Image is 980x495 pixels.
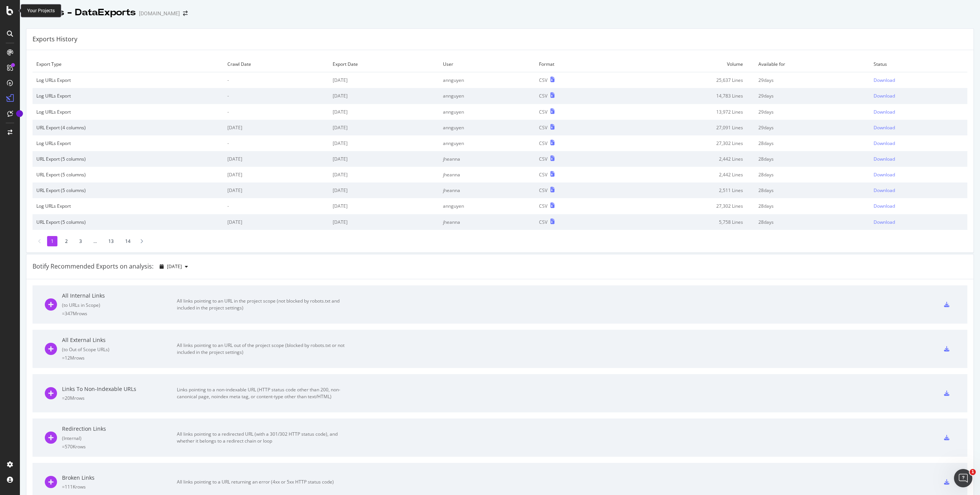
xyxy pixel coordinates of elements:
[36,203,220,209] div: Log URLs Export
[224,120,329,135] td: [DATE]
[874,93,964,99] a: Download
[874,203,895,209] div: Download
[874,187,964,194] a: Download
[329,198,439,214] td: [DATE]
[224,135,329,151] td: -
[870,56,967,72] td: Status
[439,72,535,88] td: annguyen
[539,77,547,83] div: CSV
[224,182,329,198] td: [DATE]
[539,219,547,225] div: CSV
[61,236,72,246] li: 2
[62,310,177,317] div: = 347M rows
[224,56,329,72] td: Crawl Date
[329,120,439,135] td: [DATE]
[62,474,177,482] div: Broken Links
[47,236,57,246] li: 1
[539,140,547,147] div: CSV
[75,236,86,246] li: 3
[329,182,439,198] td: [DATE]
[183,11,188,16] div: arrow-right-arrow-left
[36,156,220,162] div: URL Export (5 columns)
[62,395,177,401] div: = 20M rows
[970,469,976,475] span: 1
[36,171,220,178] div: URL Export (5 columns)
[177,431,349,445] div: All links pointing to a redirected URL (with a 301/302 HTTP status code), and whether it belongs ...
[439,104,535,120] td: annguyen
[944,302,949,307] div: csv-export
[16,110,23,117] div: Tooltip anchor
[874,140,964,147] a: Download
[613,151,754,167] td: 2,442 Lines
[874,124,895,131] div: Download
[26,6,136,19] div: Reports - DataExports
[613,104,754,120] td: 13,972 Lines
[33,56,224,72] td: Export Type
[139,10,180,17] div: [DOMAIN_NAME]
[329,167,439,182] td: [DATE]
[36,219,220,225] div: URL Export (5 columns)
[439,167,535,182] td: jheanna
[874,124,964,131] a: Download
[439,135,535,151] td: annguyen
[613,88,754,104] td: 14,783 Lines
[874,156,895,162] div: Download
[439,198,535,214] td: annguyen
[755,72,870,88] td: 29 days
[329,104,439,120] td: [DATE]
[755,167,870,182] td: 28 days
[224,198,329,214] td: -
[944,435,949,440] div: csv-export
[177,479,349,485] div: All links pointing to a URL returning an error (4xx or 5xx HTTP status code)
[157,261,191,273] button: [DATE]
[62,292,177,300] div: All Internal Links
[613,167,754,182] td: 2,442 Lines
[539,156,547,162] div: CSV
[874,109,964,115] a: Download
[755,214,870,230] td: 28 days
[329,72,439,88] td: [DATE]
[613,120,754,135] td: 27,091 Lines
[224,167,329,182] td: [DATE]
[613,182,754,198] td: 2,511 Lines
[36,187,220,194] div: URL Export (5 columns)
[439,151,535,167] td: jheanna
[539,171,547,178] div: CSV
[36,93,220,99] div: Log URLs Export
[329,88,439,104] td: [DATE]
[62,484,177,490] div: = 111K rows
[224,88,329,104] td: -
[105,236,118,246] li: 13
[874,219,964,225] a: Download
[62,346,177,353] div: ( to Out of Scope URLs )
[167,263,182,270] span: 2025 Aug. 10th
[224,151,329,167] td: [DATE]
[874,77,895,83] div: Download
[177,342,349,356] div: All links pointing to an URL out of the project scope (blocked by robots.txt or not included in t...
[329,214,439,230] td: [DATE]
[62,302,177,308] div: ( to URLs in Scope )
[755,120,870,135] td: 29 days
[177,386,349,400] div: Links pointing to a non-indexable URL (HTTP status code other than 200, non-canonical page, noind...
[613,135,754,151] td: 27,302 Lines
[36,77,220,83] div: Log URLs Export
[62,355,177,361] div: = 12M rows
[121,236,134,246] li: 14
[329,151,439,167] td: [DATE]
[539,93,547,99] div: CSV
[755,198,870,214] td: 28 days
[62,435,177,441] div: ( Internal )
[224,104,329,120] td: -
[62,443,177,450] div: = 570K rows
[539,203,547,209] div: CSV
[755,56,870,72] td: Available for
[613,214,754,230] td: 5,758 Lines
[755,182,870,198] td: 28 days
[874,187,895,194] div: Download
[613,198,754,214] td: 27,302 Lines
[944,346,949,352] div: csv-export
[539,109,547,115] div: CSV
[33,262,154,271] div: Botify Recommended Exports on analysis:
[755,135,870,151] td: 28 days
[613,72,754,88] td: 25,637 Lines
